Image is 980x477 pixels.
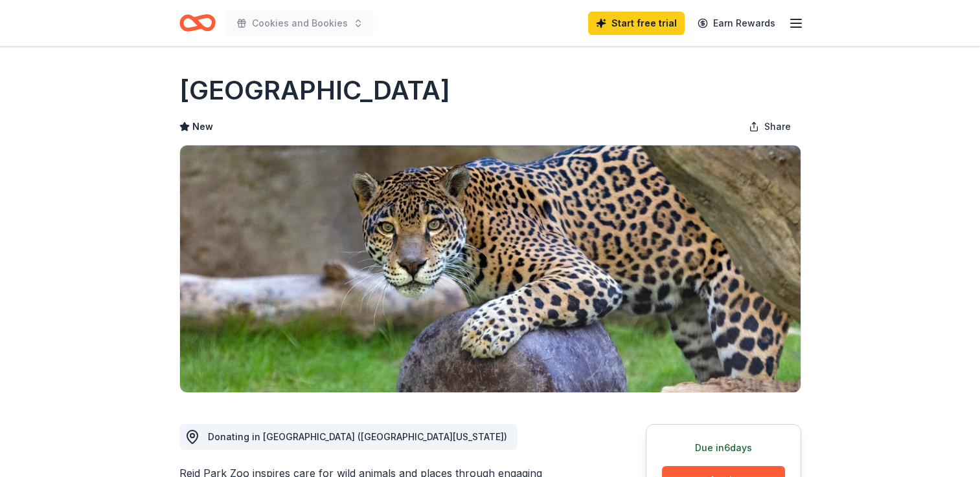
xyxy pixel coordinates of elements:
img: Image for Reid Park Zoo [180,145,801,392]
span: Donating in [GEOGRAPHIC_DATA] ([GEOGRAPHIC_DATA][US_STATE]) [208,431,507,442]
span: Cookies and Bookies [252,16,348,31]
button: Share [738,114,801,140]
a: Earn Rewards [690,12,783,35]
a: Home [179,8,216,38]
h1: [GEOGRAPHIC_DATA] [179,72,450,109]
span: New [192,119,213,134]
button: Cookies and Bookies [226,10,374,36]
div: Due in 6 days [662,440,785,456]
a: Start free trial [588,12,685,35]
span: Share [764,119,791,134]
